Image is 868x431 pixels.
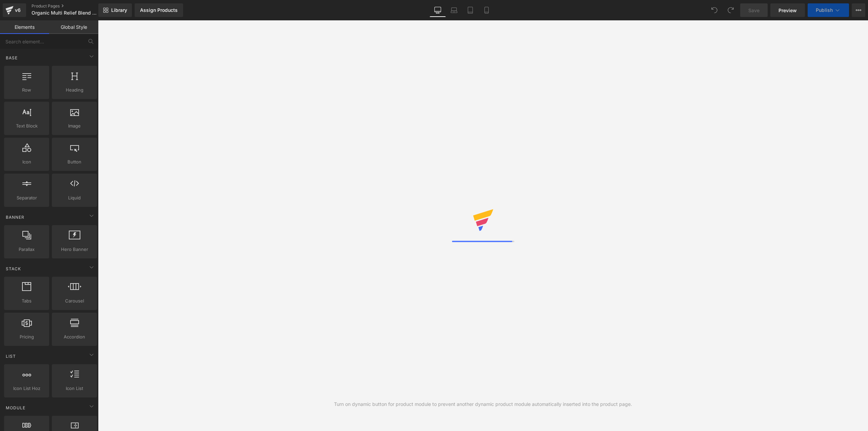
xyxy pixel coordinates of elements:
[708,3,721,17] button: Undo
[5,266,22,272] span: Stack
[6,122,47,130] span: Text Block
[140,7,178,13] div: Assign Products
[49,20,98,34] a: Global Style
[14,6,22,15] div: v6
[478,3,495,17] a: Mobile
[430,3,446,17] a: Desktop
[6,333,47,340] span: Pricing
[54,194,95,201] span: Liquid
[778,7,797,14] span: Preview
[54,122,95,130] span: Image
[770,3,805,17] a: Preview
[334,400,632,408] div: Turn on dynamic button for product module to prevent another dynamic product module automatically...
[54,333,95,340] span: Accordion
[808,3,849,17] button: Publish
[816,7,833,13] span: Publish
[54,86,95,94] span: Heading
[6,385,47,392] span: Icon List Hoz
[724,3,737,17] button: Redo
[748,7,759,14] span: Save
[98,3,132,17] a: New Library
[54,158,95,165] span: Button
[6,86,47,94] span: Row
[462,3,478,17] a: Tablet
[54,297,95,305] span: Carousel
[6,246,47,253] span: Parallax
[6,194,47,201] span: Separator
[54,385,95,392] span: Icon List
[6,297,47,305] span: Tabs
[111,7,127,13] span: Library
[446,3,462,17] a: Laptop
[5,405,26,411] span: Module
[3,3,26,17] a: v6
[32,3,110,9] a: Product Pages
[852,3,865,17] button: More
[5,55,18,61] span: Base
[32,10,97,16] span: Organic Multi Relief Blend CB2 Oil
[54,246,95,253] span: Hero Banner
[5,214,25,220] span: Banner
[6,158,47,165] span: Icon
[5,353,17,359] span: List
